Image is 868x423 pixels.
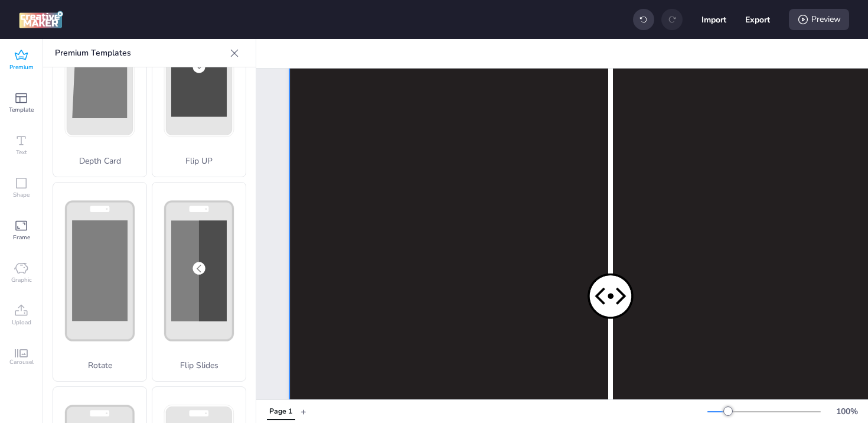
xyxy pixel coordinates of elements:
[19,11,63,28] img: logo Creative Maker
[11,275,32,285] span: Graphic
[13,233,30,242] span: Frame
[152,359,246,372] p: Flip Slides
[16,148,27,157] span: Text
[152,155,246,167] p: Flip UP
[833,405,861,418] div: 100 %
[13,190,30,200] span: Shape
[269,406,292,417] div: Page 1
[745,7,770,32] button: Export
[301,401,306,422] button: +
[53,155,146,167] p: Depth Card
[9,357,34,367] span: Carousel
[789,9,849,30] div: Preview
[53,359,146,372] p: Rotate
[12,318,31,327] span: Upload
[261,401,301,422] div: Tabs
[701,7,726,32] button: Import
[9,105,34,115] span: Template
[55,39,225,67] p: Premium Templates
[9,63,34,72] span: Premium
